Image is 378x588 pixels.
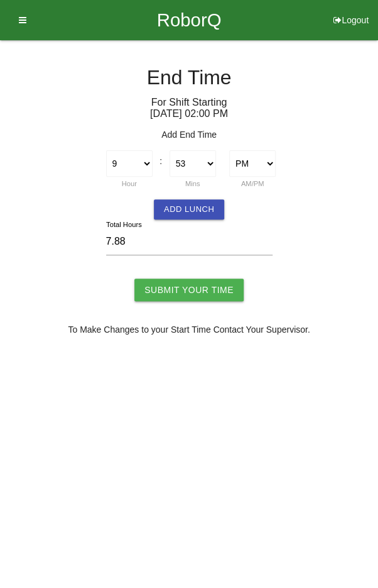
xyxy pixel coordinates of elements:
h4: End Time [9,67,369,89]
label: Total Hours [106,219,142,230]
input: Submit Your Time [134,279,244,301]
p: To Make Changes to your Start Time Contact Your Supervisor. [9,323,369,336]
div: : [159,150,163,168]
button: Add Lunch [154,199,224,219]
h6: For Shift Starting [DATE] 02 : 00 PM [9,97,369,119]
label: Hour [122,180,137,187]
p: Add End Time [9,128,369,141]
label: Mins [185,180,200,187]
label: AM/PM [241,180,264,187]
